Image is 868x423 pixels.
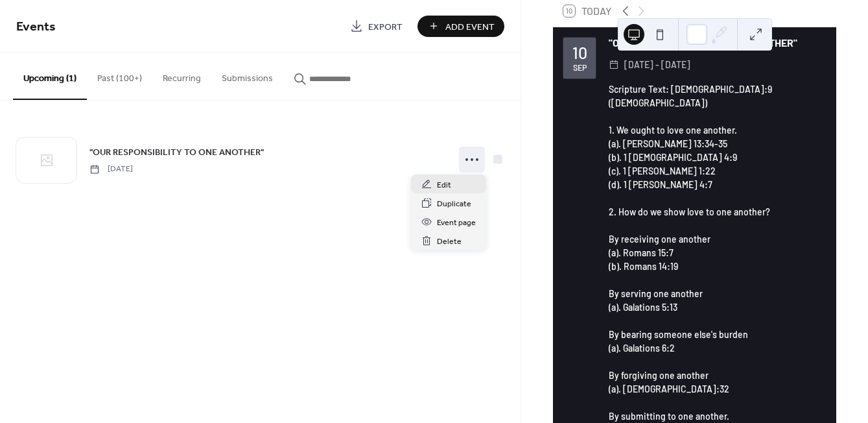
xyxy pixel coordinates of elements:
[89,145,264,160] a: "OUR RESPONSIBILITY TO ONE ANOTHER"
[89,163,133,175] span: [DATE]
[437,235,462,248] span: Delete
[417,16,504,37] button: Add Event
[87,53,152,99] button: Past (100+)
[573,64,587,72] div: Sep
[89,146,264,160] span: "OUR RESPONSIBILITY TO ONE ANOTHER"
[16,14,56,40] span: Events
[609,57,619,73] div: ​
[437,216,476,230] span: Event page
[368,20,403,34] span: Export
[152,53,211,99] button: Recurring
[13,53,87,100] button: Upcoming (1)
[340,16,412,37] a: Export
[624,57,690,73] span: [DATE] - [DATE]
[445,20,495,34] span: Add Event
[572,45,587,61] div: 10
[437,178,451,192] span: Edit
[437,197,471,211] span: Duplicate
[609,35,826,51] div: "OUR RESPONSIBILITY TO ONE ANOTHER"
[211,53,283,99] button: Submissions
